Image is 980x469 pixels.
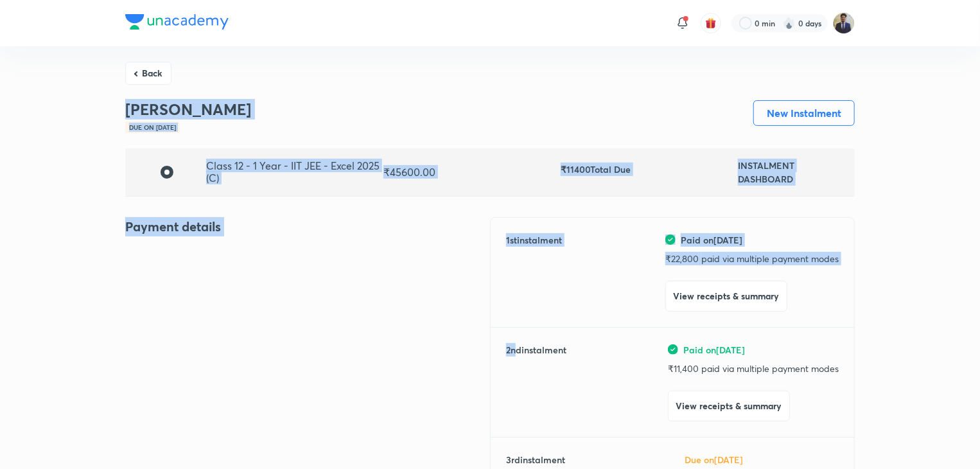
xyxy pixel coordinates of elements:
[683,343,745,357] span: Paid on [DATE]
[665,234,676,245] img: green-tick
[705,17,717,29] img: avatar
[833,12,855,34] img: Rahul Kumar
[125,217,490,236] h4: Payment details
[383,166,561,178] div: ₹ 45600.00
[125,121,180,133] div: Due on [DATE]
[506,233,562,312] h6: 1 st instalment
[668,362,839,375] p: ₹ 11,400 paid via multiple payment modes
[738,159,844,186] h6: INSTALMENT DASHBOARD
[668,344,678,355] img: green-tick
[125,14,229,33] a: Company Logo
[561,163,631,176] h6: ₹ 11400 Total Due
[125,100,251,119] h3: [PERSON_NAME]
[125,14,229,30] img: Company Logo
[125,62,171,85] button: Back
[665,281,787,312] button: View receipts & summary
[685,453,839,466] h6: Due on [DATE]
[681,233,742,247] span: Paid on [DATE]
[668,391,790,421] button: View receipts & summary
[506,343,566,421] h6: 2 nd instalment
[783,17,796,30] img: streak
[665,252,839,265] p: ₹ 22,800 paid via multiple payment modes
[753,100,855,126] button: New Instalment
[206,160,383,184] div: Class 12 - 1 Year - IIT JEE - Excel 2025 (C)
[701,13,721,33] button: avatar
